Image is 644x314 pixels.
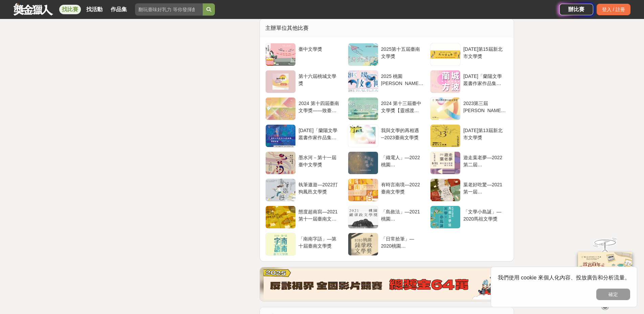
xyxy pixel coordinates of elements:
button: 確定 [596,289,630,300]
a: 「日常拾筆」—2020桃園[PERSON_NAME]文學獎 [348,233,426,256]
span: 我們使用 cookie 來個人化內容、投放廣告和分析流量。 [498,275,630,280]
a: 2024 第十四屆臺南文學獎——致臺南的情書 [265,97,343,120]
div: 2024 第十三屆臺中文學獎【靈感渡口】 [381,100,423,113]
div: 2024 第十四屆臺南文學獎——致臺南的情書 [298,100,341,113]
a: 2024 第十三屆臺中文學獎【靈感渡口】 [348,97,426,120]
a: [DATE]第15屆新北市文學獎 [430,43,508,66]
div: 我與文學的再相遇─2023臺南文學獎 [381,127,423,140]
a: 墨水河－第十一屆臺中文學獎 [265,151,343,174]
a: 葉老好吃驚—2021第一屆[PERSON_NAME]短篇小說文學獎 [430,179,508,202]
a: 執筆遨遊—2022打狗鳳邑文學獎 [265,179,343,202]
a: 辦比賽 [559,4,593,15]
img: 968ab78a-c8e5-4181-8f9d-94c24feca916.png [578,252,632,297]
div: 「日常拾筆」—2020桃園[PERSON_NAME]文學獎 [381,235,423,248]
div: 登入 / 註冊 [597,4,630,15]
div: 2025第十五屆臺南文學獎 [381,46,423,59]
a: 「織電人」—2022桃園[PERSON_NAME]文學獎 [348,151,426,174]
a: 遊走葉老夢—2022第二屆[PERSON_NAME]短篇小說文學獎 [430,151,508,174]
div: 「織電人」—2022桃園[PERSON_NAME]文學獎 [381,154,423,167]
a: 「南南字語」—第十屆臺南文學獎 [265,233,343,256]
a: 臺中文學獎 [265,43,343,66]
div: 態度超南寫—2021第十一屆臺南文學獎 [298,208,341,221]
a: 2023第三屆[PERSON_NAME]短篇小說文學獎 [430,97,508,120]
div: [DATE]第15屆新北市文學獎 [463,46,506,59]
div: 遊走葉老夢—2022第二屆[PERSON_NAME]短篇小說文學獎 [463,154,506,167]
a: 第十六屆桃城文學獎 [265,70,343,93]
a: 作品集 [108,5,130,14]
a: [DATE]「蘭陽文學叢書作家作品集」徵選 [265,124,343,147]
div: 第十六屆桃城文學獎 [298,73,341,86]
div: 臺中文學獎 [298,46,341,59]
a: 有時言南境—2022臺南文學獎 [348,179,426,202]
div: 「文學小島誕」—2020馬祖文學獎 [463,208,506,221]
div: 主辦單位其他比賽 [260,19,514,38]
a: 2025 桃園[PERSON_NAME]文學獎 [348,70,426,93]
a: 態度超南寫—2021第十一屆臺南文學獎 [265,206,343,229]
a: 找活動 [84,5,105,14]
a: [DATE]「蘭陽文學叢書作家作品集」徵選 [430,70,508,93]
div: 執筆遨遊—2022打狗鳳邑文學獎 [298,181,341,194]
a: 找比賽 [59,5,81,14]
a: [DATE]第13屆新北市文學獎 [430,124,508,147]
div: 「南南字語」—第十屆臺南文學獎 [298,235,341,248]
a: 「島敘法」—2021桃園[PERSON_NAME]文學獎 [348,206,426,229]
a: 我與文學的再相遇─2023臺南文學獎 [348,124,426,147]
a: 2025第十五屆臺南文學獎 [348,43,426,66]
div: 2025 桃園[PERSON_NAME]文學獎 [381,73,423,86]
a: 「文學小島誕」—2020馬祖文學獎 [430,206,508,229]
div: [DATE]「蘭陽文學叢書作家作品集」徵選 [298,127,341,140]
div: 有時言南境—2022臺南文學獎 [381,181,423,194]
div: 墨水河－第十一屆臺中文學獎 [298,154,341,167]
input: 翻玩臺味好乳力 等你發揮創意！ [135,3,203,16]
div: [DATE]「蘭陽文學叢書作家作品集」徵選 [463,73,506,86]
div: 2023第三屆[PERSON_NAME]短篇小說文學獎 [463,100,506,113]
div: 葉老好吃驚—2021第一屆[PERSON_NAME]短篇小說文學獎 [463,181,506,194]
img: 760c60fc-bf85-49b1-bfa1-830764fee2cd.png [264,269,510,299]
div: 「島敘法」—2021桃園[PERSON_NAME]文學獎 [381,208,423,221]
div: [DATE]第13屆新北市文學獎 [463,127,506,140]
